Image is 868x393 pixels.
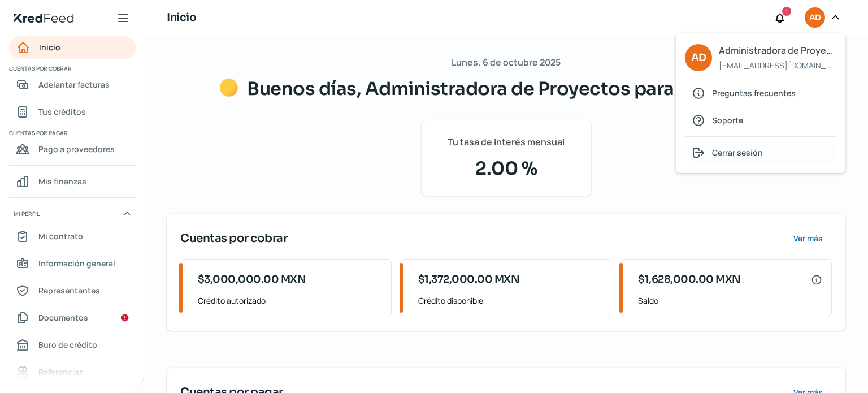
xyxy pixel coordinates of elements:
span: Representantes [38,283,100,297]
span: 2.00 % [435,155,578,182]
span: Inicio [39,40,60,54]
a: Pago a proveedores [9,138,136,161]
span: Pago a proveedores [38,142,115,156]
a: Mis finanzas [9,170,136,193]
button: Ver más [784,227,832,250]
span: Referencias [38,365,84,379]
span: $1,628,000.00 MXN [638,272,741,287]
span: $1,372,000.00 MXN [418,272,520,287]
a: Representantes [9,279,136,302]
span: Cuentas por pagar [9,128,134,138]
img: Saludos [220,79,238,97]
span: Cuentas por cobrar [180,230,287,247]
span: Administradora de Proyectos para el Desarrollo [719,42,836,59]
span: Preguntas frecuentes [712,86,796,100]
a: Mi contrato [9,225,136,248]
span: Buenos días, Administradora de Proyectos para el Desarrollo [247,77,792,100]
span: 1 [785,6,788,16]
span: Cuentas por cobrar [9,63,134,74]
a: Inicio [9,36,136,59]
span: Documentos [38,310,88,325]
span: AD [691,49,706,67]
span: Crédito autorizado [198,293,382,308]
span: $3,000,000.00 MXN [198,272,306,287]
span: Saldo [638,293,822,308]
a: Buró de crédito [9,334,136,356]
span: AD [809,11,821,25]
span: Crédito disponible [418,293,602,308]
span: Mis finanzas [38,174,86,188]
span: Soporte [712,113,743,127]
span: Mi contrato [38,229,83,243]
a: Referencias [9,361,136,383]
a: Tus créditos [9,101,136,123]
span: Tus créditos [38,105,86,119]
span: Lunes, 6 de octubre 2025 [452,54,561,71]
span: Buró de crédito [38,338,97,352]
a: Información general [9,252,136,275]
span: Mi perfil [14,209,40,219]
h1: Inicio [167,10,196,26]
span: [EMAIL_ADDRESS][DOMAIN_NAME] [719,58,836,72]
span: Ver más [793,235,823,243]
span: Cerrar sesión [712,145,763,159]
a: Documentos [9,306,136,329]
span: Información general [38,256,115,270]
a: Adelantar facturas [9,74,136,96]
span: Tu tasa de interés mensual [448,134,565,150]
span: Adelantar facturas [38,77,110,92]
